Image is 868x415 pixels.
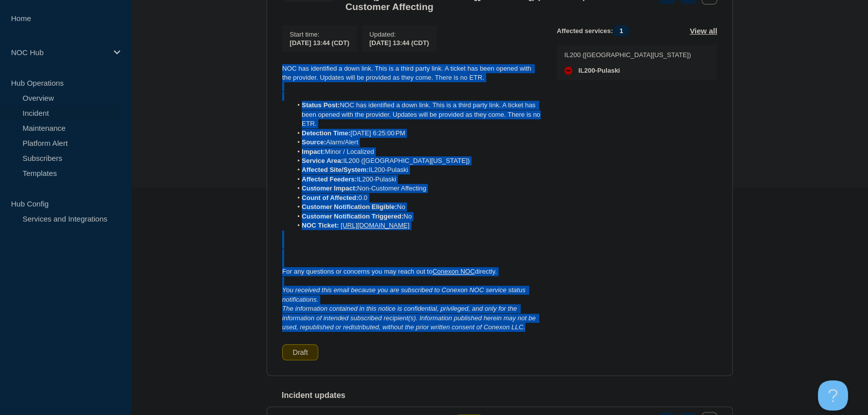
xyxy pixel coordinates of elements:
li: IL200-Pulaski [292,165,541,174]
li: Non-Customer Affecting [292,184,541,193]
span: IL200-Pulaski [578,67,620,75]
li: IL200 ([GEOGRAPHIC_DATA][US_STATE]) [292,156,541,165]
a: Conexon NOC [432,268,475,275]
li: No [292,212,541,221]
li: IL200-Pulaski [292,175,541,184]
p: NOC Hub [11,48,107,57]
strong: Customer Notification Eligible: [302,203,397,211]
li: Alarm/Alert [292,138,541,147]
li: 0.0 [292,193,541,202]
strong: Affected Site/System: [302,166,369,173]
p: NOC has identified a down link. This is a third party link. A ticket has been opened with the pro... [282,64,541,83]
strong: Customer Notification Triggered: [302,213,403,220]
strong: Customer Impact: [302,184,357,192]
button: View all [690,25,717,37]
p: Start time : [290,31,349,38]
strong: Source: [302,138,326,146]
span: [DATE] 13:44 (CDT) [290,39,349,47]
strong: Status Post: [302,101,340,109]
strong: NOC Ticket: [302,222,339,229]
p: For any questions or concerns you may reach out to directly. [282,267,541,276]
strong: Affected Feeders: [302,175,357,183]
em: You received this email because you are subscribed to Conexon NOC service status notifications. [282,286,527,303]
span: 1 [613,25,629,37]
li: No [292,202,541,212]
p: Updated : [369,31,429,38]
a: [URL][DOMAIN_NAME] [341,222,409,229]
li: [DATE] 6:25:00 PM [292,129,541,138]
strong: Count of Affected: [302,194,358,201]
strong: Service Area: [302,157,343,164]
div: [DATE] 13:44 (CDT) [369,38,429,47]
h2: Incident updates [282,391,733,400]
span: Affected services: [557,25,634,37]
strong: Impact: [302,148,325,155]
div: down [564,67,572,75]
li: Minor / Localized [292,147,541,156]
strong: Detection Time: [302,129,350,137]
li: NOC has identified a down link. This is a third party link. A ticket has been opened with the pro... [292,101,541,128]
em: The information contained in this notice is confidential, privileged, and only for the informatio... [282,305,537,331]
div: Draft [282,344,318,360]
p: IL200 ([GEOGRAPHIC_DATA][US_STATE]) [564,51,691,59]
iframe: Help Scout Beacon - Open [818,380,848,410]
